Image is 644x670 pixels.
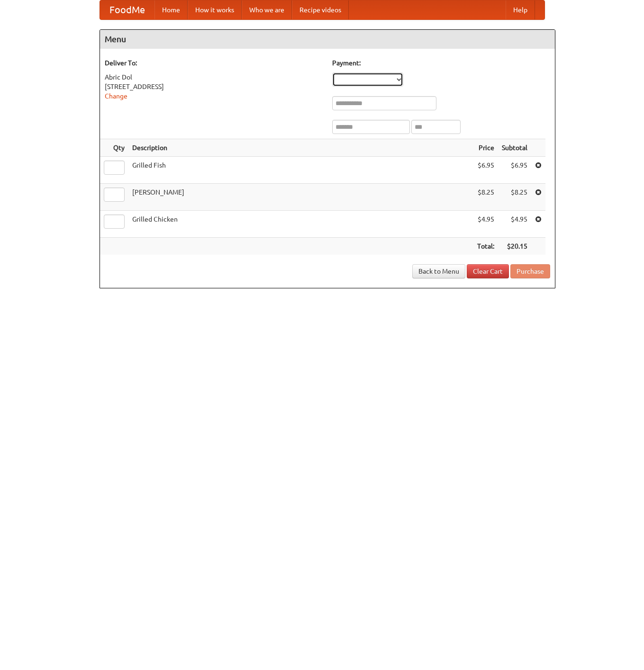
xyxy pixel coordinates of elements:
div: Abric Dol [105,72,323,82]
td: $8.25 [498,184,531,211]
td: $4.95 [498,211,531,238]
td: Grilled Fish [128,157,473,184]
a: Recipe videos [292,0,349,19]
h5: Deliver To: [105,58,323,68]
button: Purchase [510,264,550,278]
td: $8.25 [473,184,498,211]
a: FoodMe [100,0,154,19]
a: Back to Menu [412,264,465,278]
th: Subtotal [498,139,531,157]
a: Home [154,0,188,19]
h4: Menu [100,30,555,49]
h5: Payment: [332,58,550,68]
td: $4.95 [473,211,498,238]
a: Help [506,0,535,19]
a: How it works [188,0,242,19]
td: Grilled Chicken [128,211,473,238]
th: Price [473,139,498,157]
td: [PERSON_NAME] [128,184,473,211]
th: $20.15 [498,238,531,255]
th: Total: [473,238,498,255]
td: $6.95 [473,157,498,184]
a: Change [105,92,127,100]
th: Description [128,139,473,157]
th: Qty [100,139,128,157]
a: Who we are [242,0,292,19]
a: Clear Cart [467,264,509,278]
td: $6.95 [498,157,531,184]
div: [STREET_ADDRESS] [105,82,323,91]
